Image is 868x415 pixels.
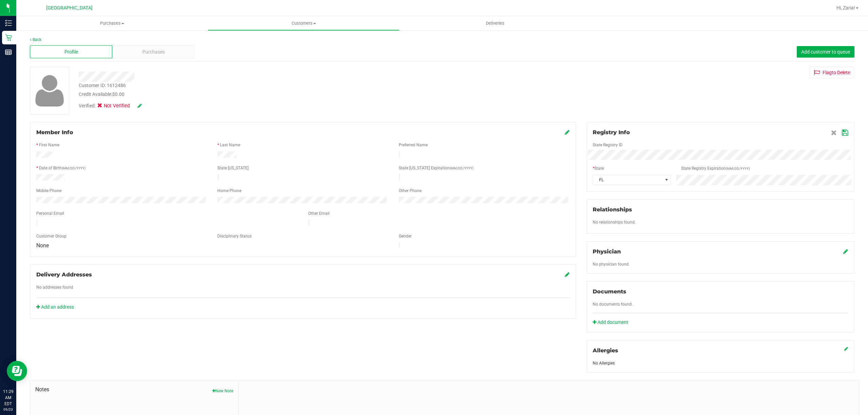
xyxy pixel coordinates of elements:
span: Customers [208,20,399,26]
button: Flagto Delete [809,67,854,78]
label: Date of Birth [39,165,85,171]
div: Verified: [79,102,142,110]
span: Purchases [16,20,208,26]
span: FL [593,175,662,185]
span: None [36,242,49,249]
button: Add customer to queue [797,46,854,58]
inline-svg: Reports [5,49,12,56]
span: Registry Info [593,129,630,136]
label: Other Email [308,210,330,216]
span: Hi, Zaria! [836,5,855,11]
label: No relationships found. [593,219,636,225]
a: Add an address [36,304,74,310]
inline-svg: Retail [5,34,12,41]
span: Delivery Addresses [36,271,92,278]
label: Customer Group [36,233,66,239]
label: State Registry ID [593,142,623,148]
a: Back [30,37,41,42]
span: Notes [35,386,233,394]
img: user-icon.png [32,73,67,108]
label: State [US_STATE] [217,165,249,171]
span: Purchases [142,48,165,56]
span: (MM/DD/YYYY) [726,167,750,170]
iframe: Resource center [7,361,27,381]
span: Physician [593,248,621,255]
span: Deliveries [477,20,514,26]
div: No Allergies [593,360,848,366]
label: Last Name [220,142,240,148]
a: Deliveries [399,16,591,30]
label: State [US_STATE] Expiration [399,165,473,171]
span: Documents [593,288,626,295]
label: Mobile Phone [36,188,61,194]
a: Customers [208,16,399,30]
label: Gender [399,233,412,239]
a: Add document [593,319,632,326]
label: State [593,165,604,171]
div: Customer ID: 1612486 [79,82,126,89]
inline-svg: Inventory [5,20,12,26]
label: No addresses found [36,284,73,290]
span: No physician found. [593,262,630,267]
label: Home Phone [217,188,241,194]
span: Member Info [36,129,73,136]
label: State Registry Expiration [681,165,750,171]
label: Disciplinary Status [217,233,252,239]
button: New Note [212,388,233,394]
span: Not Verified [104,102,131,110]
span: [GEOGRAPHIC_DATA] [46,5,93,11]
label: First Name [39,142,59,148]
span: (MM/DD/YYYY) [450,166,473,170]
label: Other Phone [399,188,421,194]
span: Add customer to queue [801,49,850,55]
div: Credit Available: [79,91,486,98]
span: Profile [64,48,78,56]
span: No documents found. [593,302,633,307]
span: Allergies [593,347,618,354]
label: Preferred Name [399,142,428,148]
span: $0.00 [112,91,124,97]
span: (MM/DD/YYYY) [62,166,85,170]
p: 11:29 AM EDT [3,389,13,407]
label: Personal Email [36,210,64,216]
a: Purchases [16,16,208,30]
p: 09/23 [3,407,13,412]
span: Relationships [593,206,632,213]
